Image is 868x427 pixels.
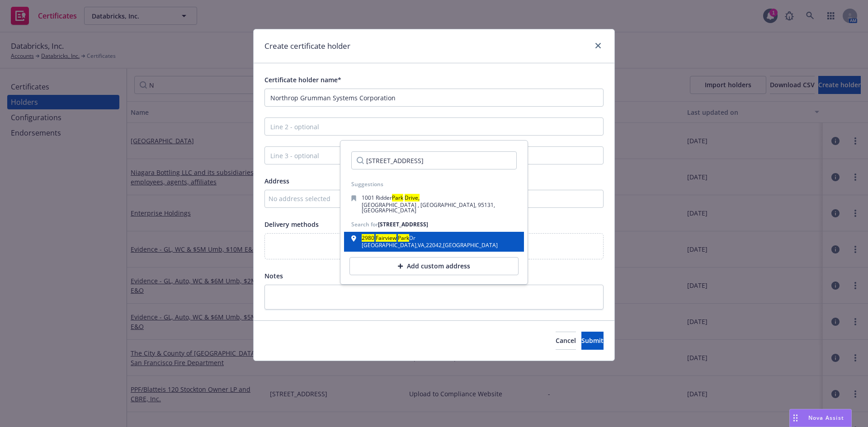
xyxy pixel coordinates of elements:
div: Search for [351,221,428,228]
div: [GEOGRAPHIC_DATA] , VA , 22042 , [GEOGRAPHIC_DATA] [362,243,498,248]
span: Certificate holder name* [264,75,341,84]
span: Address [264,177,289,185]
span: Notes [264,272,283,280]
button: 2980FairviewParkDr[GEOGRAPHIC_DATA],VA,22042,[GEOGRAPHIC_DATA] [344,232,524,252]
input: Line 3 - optional [264,146,604,164]
a: close [593,40,604,51]
div: [STREET_ADDRESS] [378,221,428,228]
input: Line 1 [264,89,604,107]
h1: Create certificate holder [264,40,350,52]
input: Search [351,151,517,169]
span: Nova Assist [808,414,844,422]
div: No address selected [269,194,590,203]
mark: Fairview [376,234,396,242]
div: Suggestions [351,180,517,188]
button: Add custom address [349,257,519,275]
div: Drag to move [790,409,801,427]
span: [GEOGRAPHIC_DATA] , [GEOGRAPHIC_DATA], 95131, [GEOGRAPHIC_DATA] [362,201,495,214]
span: Cancel [556,336,576,345]
button: Nova Assist [789,409,852,427]
span: 1001 Ridder [362,194,392,202]
button: Cancel [556,332,576,350]
button: 1001 RidderParkDrive,[GEOGRAPHIC_DATA] , [GEOGRAPHIC_DATA], 95131, [GEOGRAPHIC_DATA] [344,192,524,217]
input: Line 2 - optional [264,117,604,136]
mark: Park [398,234,409,242]
span: Submit [581,336,604,345]
span: Delivery methods [264,220,319,229]
span: Dr [409,234,415,242]
div: Add a delivery method [264,233,604,259]
mark: Drive, [405,194,420,202]
button: No address selected [264,190,604,208]
button: Submit [581,332,604,350]
mark: 2980 [362,234,374,242]
mark: Park [392,194,403,202]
